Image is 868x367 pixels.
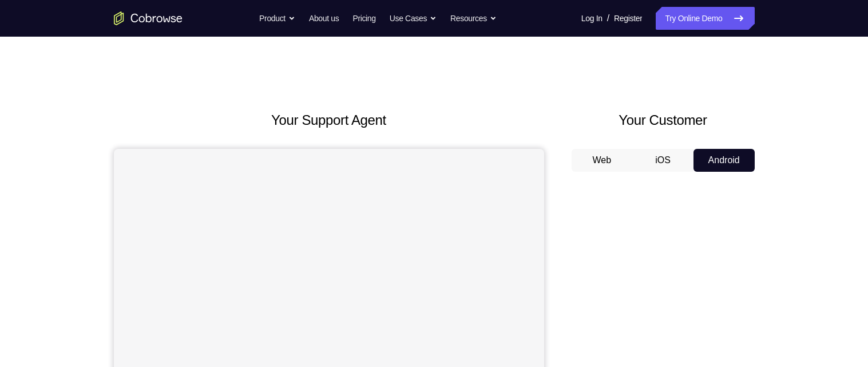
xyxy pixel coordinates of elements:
button: iOS [632,149,693,172]
button: Resources [450,7,497,30]
h2: Your Support Agent [114,110,544,131]
a: Register [614,7,642,30]
h2: Your Customer [572,110,755,131]
a: Pricing [352,7,375,30]
a: About us [309,7,339,30]
a: Try Online Demo [656,7,754,30]
button: Use Cases [390,7,437,30]
button: Product [259,7,295,30]
button: Web [572,149,633,172]
button: Android [693,149,755,172]
span: / [607,11,609,25]
a: Log In [581,7,603,30]
a: Go to the home page [114,11,183,25]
